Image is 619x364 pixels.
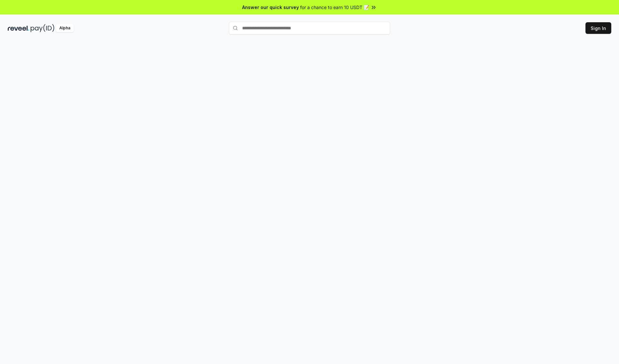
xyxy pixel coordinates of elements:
button: Sign In [585,22,611,34]
span: Answer our quick survey [242,4,299,11]
img: pay_id [31,24,54,32]
div: Alpha [56,24,74,32]
span: for a chance to earn 10 USDT 📝 [300,4,369,11]
img: reveel_dark [8,24,29,32]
